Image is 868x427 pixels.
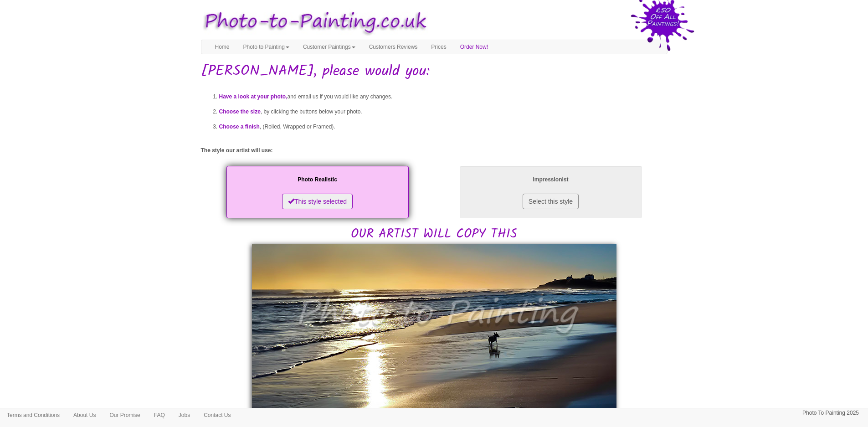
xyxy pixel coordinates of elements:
img: William, please would you: [252,244,616,422]
a: Home [208,40,236,54]
button: This style selected [282,194,353,209]
a: Customers Reviews [362,40,425,54]
h1: [PERSON_NAME], please would you: [201,63,668,79]
li: , by clicking the buttons below your photo. [219,104,668,119]
a: Contact Us [197,408,237,422]
a: Our Promise [103,408,147,422]
p: Photo To Painting 2025 [802,408,859,418]
a: Prices [424,40,453,54]
span: Choose a finish [219,123,260,130]
p: Photo Realistic [236,175,400,185]
li: and email us if you would like any changes. [219,89,668,104]
a: Photo to Painting [236,40,296,54]
a: FAQ [147,408,172,422]
a: Order Now! [453,40,495,54]
a: About Us [67,408,103,422]
span: Choose the size [219,108,261,115]
label: The style our artist will use: [201,147,273,154]
a: Customer Paintings [296,40,362,54]
li: , (Rolled, Wrapped or Framed). [219,119,668,134]
img: Photo to Painting [196,5,430,40]
h2: OUR ARTIST WILL COPY THIS [201,164,668,242]
span: Have a look at your photo, [219,93,288,100]
button: Select this style [523,194,579,209]
a: Jobs [172,408,197,422]
p: Impressionist [469,175,633,185]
